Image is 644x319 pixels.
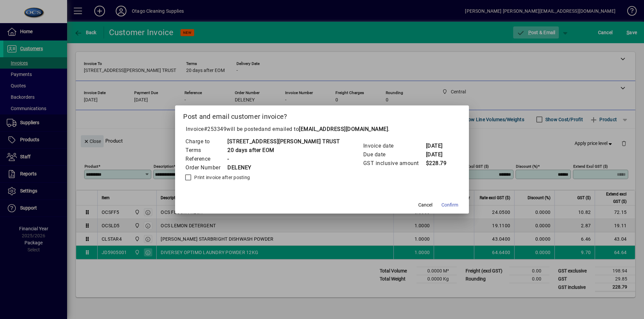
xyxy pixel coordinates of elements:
h2: Post and email customer invoice? [175,105,469,125]
span: Confirm [441,202,458,209]
button: Cancel [415,199,436,211]
td: [DATE] [426,142,452,150]
td: GST inclusive amount [363,159,426,168]
td: DELENEY [227,163,340,172]
td: [DATE] [426,150,452,159]
span: #253349 [204,126,227,132]
span: Cancel [418,202,432,209]
td: Terms [185,146,227,155]
td: Reference [185,155,227,163]
td: Due date [363,150,426,159]
td: - [227,155,340,163]
b: [EMAIL_ADDRESS][DOMAIN_NAME] [299,126,388,132]
button: Confirm [439,199,461,211]
span: and emailed to [261,126,388,132]
td: Invoice date [363,142,426,150]
td: 20 days after EOM [227,146,340,155]
td: Charge to [185,137,227,146]
label: Print invoice after posting [193,174,250,181]
td: [STREET_ADDRESS][PERSON_NAME] TRUST [227,137,340,146]
p: Invoice will be posted . [183,125,461,133]
td: $228.79 [426,159,452,168]
td: Order Number [185,163,227,172]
